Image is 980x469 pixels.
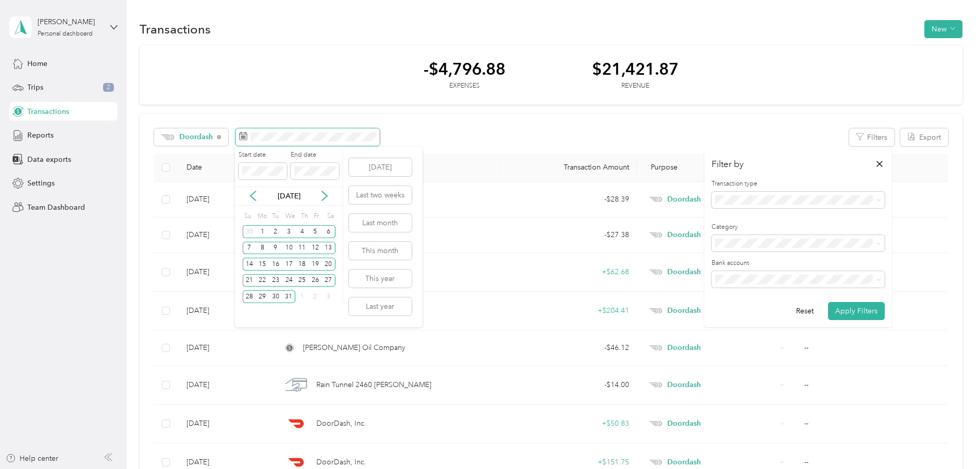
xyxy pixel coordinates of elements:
h1: Transactions [140,24,211,35]
p: [DATE] [267,191,311,202]
div: 3 [322,290,335,303]
div: We [284,209,296,224]
iframe: Everlance-gr Chat Button Frame [922,411,980,469]
button: This month [349,242,412,260]
span: Team Dashboard [27,202,85,213]
div: Fr [312,209,322,224]
td: [DATE] [178,330,274,366]
div: + $204.41 [509,305,629,316]
label: Category [712,223,885,232]
div: + $50.83 [509,418,629,429]
span: Doordash [667,418,776,429]
div: 4 [295,225,309,238]
img: Legacy Icon [Doordash] [649,345,662,351]
td: [DATE] [178,182,274,217]
div: 15 [256,258,269,271]
img: Rain Tunnel 2460 Thompson Bl [285,374,307,396]
img: DoorDash, Inc. [285,413,307,434]
label: Transaction type [712,179,885,189]
button: Export [900,128,948,146]
div: Help center [6,453,58,464]
span: Settings [27,178,55,189]
div: 21 [243,274,256,287]
div: 24 [282,274,296,287]
div: 11 [295,242,309,255]
div: - $27.38 [509,229,629,241]
div: 30 [269,290,282,303]
td: [DATE] [178,253,274,292]
button: Last month [349,214,412,232]
span: DoorDash, Inc. [316,418,366,429]
div: 12 [309,242,322,255]
button: Last two weeks [349,186,412,204]
img: Legacy Icon [Doordash] [161,135,174,140]
span: Transactions [27,106,69,117]
td: -- [796,330,948,366]
div: - $14.00 [509,379,629,391]
span: Doordash [667,194,776,205]
div: - $46.12 [509,342,629,354]
h2: Filter by [712,158,744,171]
div: 18 [295,258,309,271]
span: Doordash [667,266,776,278]
div: + $151.75 [509,457,629,468]
div: 27 [322,274,335,287]
span: Doordash [667,229,776,241]
button: New [924,20,962,38]
div: 29 [256,290,269,303]
div: 30 [243,225,256,238]
button: Last year [349,297,412,315]
div: Su [243,209,252,224]
div: $21,421.87 [592,60,679,78]
div: 17 [282,258,296,271]
td: [DATE] [178,217,274,253]
span: [PERSON_NAME] Oil Company [303,342,405,354]
span: DoorDash, Inc. [316,457,366,468]
div: 9 [269,242,282,255]
th: Date [178,154,274,182]
span: Reports [27,130,54,141]
img: Legacy Icon [Doordash] [649,197,662,203]
div: 23 [269,274,282,287]
img: Legacy Icon [Doordash] [649,270,662,275]
button: Filters [849,128,894,146]
div: 14 [243,258,256,271]
div: 25 [295,274,309,287]
div: 31 [282,290,296,303]
td: [DATE] [178,405,274,443]
div: 13 [322,242,335,255]
label: Start date [239,150,287,160]
button: Reset [789,302,821,320]
span: Doordash [179,133,213,141]
span: Doordash [667,457,776,468]
div: 26 [309,274,322,287]
span: Doordash [667,342,776,354]
span: Trips [27,82,43,93]
div: 1 [256,225,269,238]
img: Legacy Icon [Doordash] [649,308,662,314]
div: 10 [282,242,296,255]
div: 6 [322,225,335,238]
span: Data exports [27,154,71,165]
div: 3 [282,225,296,238]
div: -$4,796.88 [424,60,505,78]
div: 19 [309,258,322,271]
div: 5 [309,225,322,238]
td: -- [796,405,948,443]
span: 2 [103,83,114,92]
label: Bank account [712,259,885,268]
th: Transaction Amount [501,154,637,182]
div: 28 [243,290,256,303]
span: Rain Tunnel 2460 [PERSON_NAME] [316,379,431,391]
div: 2 [309,290,322,303]
div: + $62.68 [509,266,629,278]
td: [DATE] [178,366,274,405]
span: Doordash [667,305,776,316]
div: Tu [271,209,280,224]
img: Legacy Icon [Doordash] [649,421,662,427]
div: - $28.39 [509,194,629,205]
img: Legacy Icon [Doordash] [649,460,662,465]
div: Th [299,209,309,224]
div: [PERSON_NAME] [38,16,102,27]
div: Mo [256,209,267,224]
